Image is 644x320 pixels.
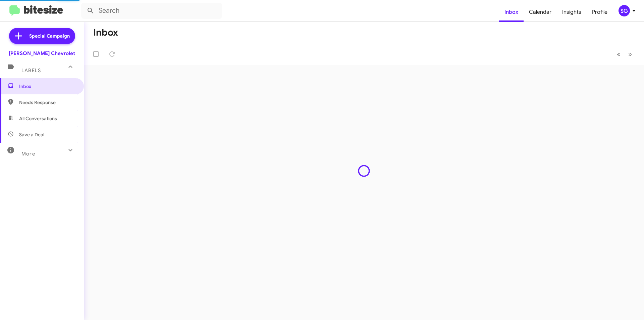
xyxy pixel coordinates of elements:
span: » [628,50,632,58]
button: Previous [613,47,625,61]
input: Search [81,3,222,19]
span: Needs Response [19,99,76,106]
a: Inbox [499,2,524,22]
button: SG [613,5,637,16]
div: SG [619,5,630,16]
a: Insights [557,2,587,22]
span: More [21,151,35,157]
span: Labels [21,67,41,74]
span: « [617,50,621,58]
h1: Inbox [93,27,118,38]
div: [PERSON_NAME] Chevrolet [9,50,75,57]
span: All Conversations [19,115,57,122]
span: Special Campaign [29,33,70,39]
nav: Page navigation example [613,47,636,61]
a: Special Campaign [9,28,75,44]
button: Next [624,47,636,61]
a: Calendar [524,2,557,22]
span: Inbox [19,83,76,90]
a: Profile [587,2,613,22]
span: Save a Deal [19,131,44,138]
